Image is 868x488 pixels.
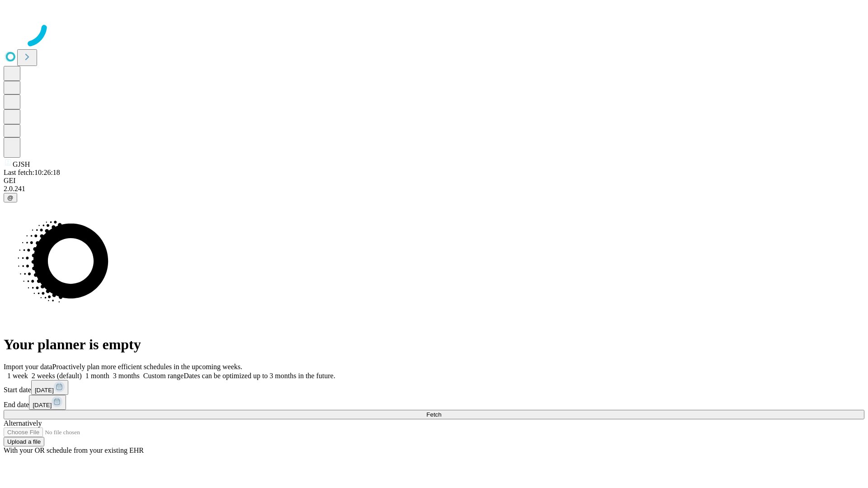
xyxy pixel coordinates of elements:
[33,402,52,408] span: [DATE]
[32,372,82,380] span: 2 weeks (default)
[13,160,30,168] span: GJSH
[4,395,864,410] div: End date
[7,372,28,380] span: 1 week
[4,410,864,419] button: Fetch
[52,363,242,371] span: Proactively plan more efficient schedules in the upcoming weeks.
[4,169,60,176] span: Last fetch: 10:26:18
[4,363,52,371] span: Import your data
[85,372,109,380] span: 1 month
[4,380,864,395] div: Start date
[4,437,44,446] button: Upload a file
[4,185,864,193] div: 2.0.241
[4,177,864,185] div: GEI
[29,395,66,410] button: [DATE]
[4,419,42,427] span: Alternatively
[184,372,335,380] span: Dates can be optimized up to 3 months in the future.
[143,372,184,380] span: Custom range
[113,372,140,380] span: 3 months
[35,387,54,394] span: [DATE]
[4,193,17,202] button: @
[7,194,14,201] span: @
[4,336,864,353] h1: Your planner is empty
[426,411,441,418] span: Fetch
[31,380,68,395] button: [DATE]
[4,446,144,454] span: With your OR schedule from your existing EHR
